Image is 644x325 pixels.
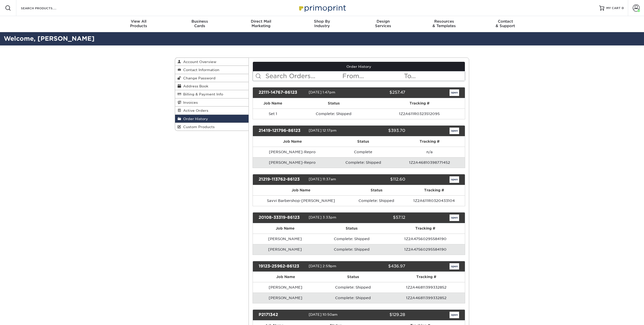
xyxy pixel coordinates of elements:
td: Complete: Shipped [317,234,386,244]
th: Job Name [253,185,350,195]
div: 21419-121796-86123 [255,128,309,134]
th: Job Name [253,223,318,234]
div: Cards [169,19,230,28]
div: $112.60 [355,176,409,183]
a: Contact Information [175,66,249,74]
span: Contact [475,19,536,24]
td: 1Z2A47560295584190 [386,234,465,244]
th: Job Name [253,136,332,147]
a: open [450,128,459,134]
div: 19123-25962-86123 [255,263,309,270]
a: View AllProducts [108,16,169,32]
a: DesignServices [352,16,414,32]
a: Custom Products [175,123,249,131]
a: Direct MailMarketing [230,16,292,32]
td: Savvi Barbershop-[PERSON_NAME] [253,195,350,206]
a: open [450,312,459,318]
td: [PERSON_NAME] [253,282,318,293]
div: $436.97 [355,263,409,270]
span: View All [108,19,169,24]
a: Shop ByIndustry [292,16,353,32]
div: & Support [475,19,536,28]
span: Shop By [292,19,353,24]
td: 1Z2A47560295584190 [386,244,465,255]
th: Status [293,98,374,109]
th: Job Name [253,272,318,282]
td: [PERSON_NAME]-Repro [253,147,332,157]
span: Direct Mail [230,19,292,24]
td: n/a [394,147,465,157]
span: [DATE] 10:50am [309,313,338,317]
div: & Templates [414,19,475,28]
th: Status [349,185,403,195]
input: SEARCH PRODUCTS..... [20,5,69,11]
th: Status [332,136,394,147]
a: Order History [253,62,465,71]
th: Tracking # [374,98,465,109]
th: Tracking # [388,272,465,282]
th: Tracking # [403,185,465,195]
span: Order History [181,117,208,121]
div: P2171342 [255,312,309,318]
span: Invoices [181,100,198,104]
div: $257.47 [355,89,409,96]
td: Set 1 [253,109,293,119]
td: [PERSON_NAME]-Repro [253,157,332,168]
span: Address Book [181,84,208,88]
a: open [450,263,459,270]
a: Resources& Templates [414,16,475,32]
input: To... [404,71,465,81]
span: Custom Products [181,125,215,129]
a: Account Overview [175,58,249,66]
input: Search Orders... [265,71,342,81]
span: [DATE] 11:37am [309,177,336,181]
span: [DATE] 1:47pm [309,90,335,94]
a: Address Book [175,82,249,90]
td: Complete: Shipped [318,282,388,293]
th: Tracking # [386,223,465,234]
div: Services [352,19,414,28]
a: BusinessCards [169,16,230,32]
input: From... [342,71,403,81]
td: Complete: Shipped [332,157,394,168]
div: 20108-33319-86123 [255,214,309,221]
a: Change Password [175,74,249,82]
a: open [450,89,459,96]
td: 1Z2A611R0323512095 [374,109,465,119]
div: Marketing [230,19,292,28]
td: 1Z2A611R0320433104 [403,195,465,206]
th: Tracking # [394,136,465,147]
div: 22111-14767-86123 [255,89,309,96]
td: Complete [332,147,394,157]
div: Products [108,19,169,28]
td: 1Z2A46810398771452 [394,157,465,168]
span: Contact Information [181,68,219,72]
img: Primoprint [297,3,347,13]
td: Complete: Shipped [293,109,374,119]
td: Complete: Shipped [317,244,386,255]
td: Complete: Shipped [349,195,403,206]
td: 1Z2A46811399332852 [388,282,465,293]
span: Change Password [181,76,216,80]
a: Order History [175,115,249,123]
span: 0 [622,6,624,10]
td: [PERSON_NAME] [253,244,318,255]
td: Complete: Shipped [318,293,388,303]
td: [PERSON_NAME] [253,293,318,303]
a: Invoices [175,98,249,106]
div: $129.28 [355,312,409,318]
a: open [450,214,459,221]
a: open [450,176,459,183]
div: $393.70 [355,128,409,134]
span: Account Overview [181,60,216,64]
th: Status [317,223,386,234]
a: Contact& Support [475,16,536,32]
div: $57.12 [355,214,409,221]
div: 21219-113762-86123 [255,176,309,183]
th: Job Name [253,98,293,109]
div: Industry [292,19,353,28]
th: Status [318,272,388,282]
a: Billing & Payment Info [175,90,249,98]
td: 1Z2A46811399332852 [388,293,465,303]
span: [DATE] 12:17pm [309,128,337,132]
